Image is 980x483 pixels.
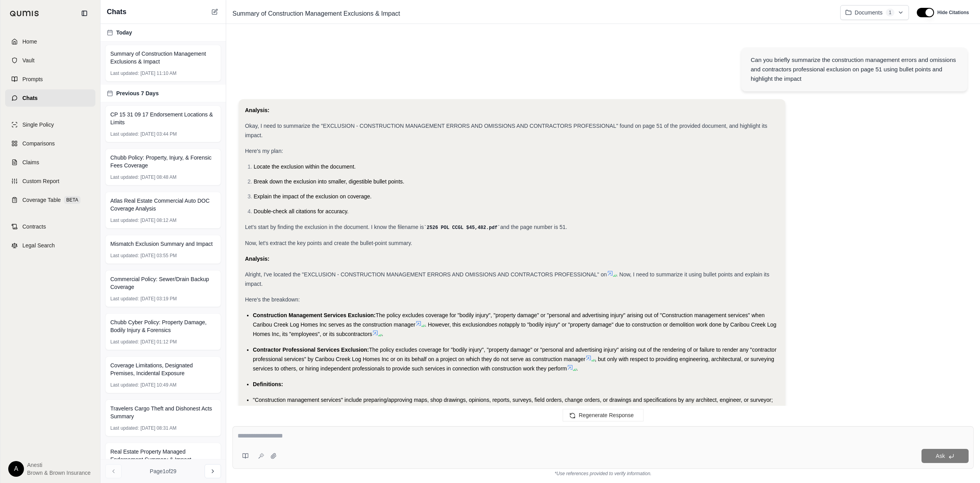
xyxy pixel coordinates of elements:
[141,174,177,180] span: [DATE] 08:48 AM
[576,365,578,372] span: .
[22,177,59,185] span: Custom Report
[5,172,95,190] a: Custom Report
[229,7,403,20] span: Summary of Construction Management Exclusions & Impact
[22,140,55,147] span: Comparisons
[141,217,177,223] span: [DATE] 08:12 AM
[253,321,776,337] span: apply to "bodily injury" or "property damage" due to construction or demolition work done by Cari...
[110,111,216,126] span: CP 15 31 09 17 Endorsement Locations & Limits
[5,154,95,171] a: Claims
[485,321,506,328] span: does not
[110,154,216,169] span: Chubb Policy: Property, Injury, & Forensic Fees Coverage
[110,425,139,431] span: Last updated:
[245,256,269,262] strong: Analysis:
[110,174,139,180] span: Last updated:
[107,6,126,17] span: Chats
[22,241,55,249] span: Legal Search
[254,193,371,200] span: Explain the impact of the exclusion on coverage.
[22,121,54,129] span: Single Policy
[563,409,644,421] button: Regenerate Response
[10,11,39,16] img: Qumis Logo
[110,275,216,291] span: Commercial Policy: Sewer/Drain Backup Coverage
[141,296,177,302] span: [DATE] 03:19 PM
[110,131,139,137] span: Last updated:
[254,178,404,185] span: Break down the exclusion into smaller, digestible bullet points.
[110,361,216,377] span: Coverage Limitations, Designated Premises, Incidental Exposure
[5,33,95,50] a: Home
[22,223,46,231] span: Contracts
[579,412,634,418] span: Regenerate Response
[253,312,764,328] span: The policy excludes coverage for "bodily injury", "property damage" or "personal and advertising ...
[245,271,769,287] span: . Now, I need to summarize it using bullet points and explain its impact.
[254,208,349,214] span: Double-check all citations for accuracy.
[5,237,95,254] a: Legal Search
[424,225,500,231] code: 2526 POL CCGL $45,482.pdf
[245,296,300,303] span: Here's the breakdown:
[253,397,773,412] span: "Construction management services" include preparing/approving maps, shop drawings, opinions, rep...
[253,312,376,318] span: Construction Management Services Exclusion:
[253,381,283,387] span: Definitions:
[751,55,958,84] div: Can you briefly summarize the construction management errors and omissions and contractors profes...
[245,271,607,278] span: Alright, I've located the "EXCLUSION - CONSTRUCTION MANAGEMENT ERRORS AND OMISSIONS AND CONTRACTO...
[382,331,383,337] span: .
[245,107,269,113] strong: Analysis:
[110,405,216,420] span: Travelers Cargo Theft and Dishonest Acts Summary
[110,448,216,463] span: Real Estate Property Managed Endorsement Summary & Impact
[245,240,412,246] span: Now, let's extract the key points and create the bullet-point summary.
[22,56,35,64] span: Vault
[229,7,834,20] div: Edit Title
[253,356,774,372] span: , but only with respect to providing engineering, architectural, or surveying services to others,...
[936,453,945,459] span: Ask
[245,123,767,138] span: Okay, I need to summarize the "EXCLUSION - CONSTRUCTION MANAGEMENT ERRORS AND OMISSIONS AND CONTR...
[253,347,369,353] span: Contractor Professional Services Exclusion:
[5,52,95,69] a: Vault
[78,7,91,20] button: Collapse sidebar
[500,224,567,230] span: and the page number is 51.
[886,9,895,16] span: 1
[116,29,132,36] span: Today
[110,339,139,345] span: Last updated:
[141,425,177,431] span: [DATE] 08:31 AM
[22,75,43,83] span: Prompts
[5,218,95,235] a: Contracts
[141,131,177,137] span: [DATE] 03:44 PM
[253,347,777,362] span: The policy excludes coverage for "bodily injury", "property damage" or "personal and advertising ...
[27,461,91,469] span: Anesti
[110,70,139,76] span: Last updated:
[27,469,91,477] span: Brown & Brown Insurance
[22,38,37,45] span: Home
[110,240,213,248] span: Mismatch Exclusion Summary and Impact
[22,196,61,204] span: Coverage Table
[245,224,424,230] span: Let's start by finding the exclusion in the document. I know the filename is
[22,158,39,166] span: Claims
[210,7,219,16] button: New Chat
[141,339,177,345] span: [DATE] 01:12 PM
[937,9,969,16] span: Hide Citations
[110,217,139,223] span: Last updated:
[110,252,139,259] span: Last updated:
[110,296,139,302] span: Last updated:
[5,116,95,133] a: Single Policy
[8,461,24,477] div: A
[232,469,974,477] div: *Use references provided to verify information.
[141,252,177,259] span: [DATE] 03:55 PM
[5,89,95,107] a: Chats
[110,382,139,388] span: Last updated:
[5,135,95,152] a: Comparisons
[110,318,216,334] span: Chubb Cyber Policy: Property Damage, Bodily Injury & Forensics
[110,197,216,212] span: Atlas Real Estate Commercial Auto DOC Coverage Analysis
[5,71,95,88] a: Prompts
[254,163,356,170] span: Locate the exclusion within the document.
[425,321,485,328] span: . However, this exclusion
[921,449,969,463] button: Ask
[150,467,177,475] span: Page 1 of 29
[141,70,177,76] span: [DATE] 11:10 AM
[64,196,80,204] span: BETA
[116,89,159,97] span: Previous 7 Days
[840,5,909,20] button: Documents1
[110,50,216,65] span: Summary of Construction Management Exclusions & Impact
[245,148,283,154] span: Here's my plan:
[5,191,95,209] a: Coverage TableBETA
[141,382,177,388] span: [DATE] 10:49 AM
[855,9,883,16] span: Documents
[22,94,38,102] span: Chats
